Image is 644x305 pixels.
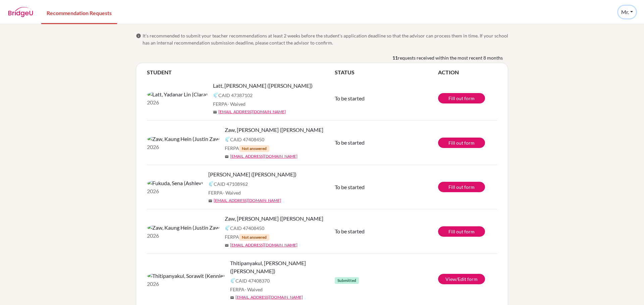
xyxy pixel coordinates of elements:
[398,54,503,61] span: requests received within the most recent 8 months
[230,153,298,159] a: [EMAIL_ADDRESS][DOMAIN_NAME]
[335,68,438,76] th: STATUS
[213,92,218,98] img: Common App logo
[227,101,246,107] span: - Waived
[208,189,241,196] span: FERPA
[230,225,264,232] span: CAID 47408450
[235,277,270,284] span: CAID 47408370
[239,145,269,152] span: Not answered
[225,145,269,152] span: FERPA
[438,138,485,148] a: Fill out form
[218,109,286,115] a: [EMAIL_ADDRESS][DOMAIN_NAME]
[218,92,253,99] span: CAID 47387102
[208,170,297,178] span: [PERSON_NAME] ([PERSON_NAME])
[225,233,269,241] span: FERPA
[239,234,269,241] span: Not answered
[438,226,485,237] a: Fill out form
[392,54,398,61] b: 11
[147,68,335,76] th: STUDENT
[214,198,281,204] a: [EMAIL_ADDRESS][DOMAIN_NAME]
[225,215,323,223] span: Zaw, [PERSON_NAME] ([PERSON_NAME]
[8,7,33,17] img: BridgeU logo
[335,95,365,101] span: To be started
[230,242,298,248] a: [EMAIL_ADDRESS][DOMAIN_NAME]
[208,199,212,203] span: mail
[225,137,230,142] img: Common App logo
[147,232,219,240] p: 2026
[143,32,508,46] span: It’s recommended to submit your teacher recommendations at least 2 weeks before the student’s app...
[335,184,365,190] span: To be started
[335,228,365,234] span: To be started
[230,136,264,143] span: CAID 47408450
[225,126,323,134] span: Zaw, [PERSON_NAME] ([PERSON_NAME]
[41,1,117,24] a: Recommendation Requests
[230,259,340,275] span: Thitipanyakul, [PERSON_NAME] ([PERSON_NAME])
[618,6,636,18] button: Mr.
[147,90,208,98] img: Latt, Yadanar Lin (Clara)
[213,110,217,114] span: mail
[230,296,234,300] span: mail
[214,180,248,187] span: CAID 47108962
[438,182,485,192] a: Fill out form
[230,286,263,293] span: FERPA
[147,179,203,187] img: Fukuda, Sena (Ashley)
[235,294,303,300] a: [EMAIL_ADDRESS][DOMAIN_NAME]
[208,181,214,186] img: Common App logo
[147,135,219,143] img: Zaw, Kaung Hein (Justin Zaw
[213,82,313,90] span: Latt, [PERSON_NAME] ([PERSON_NAME])
[245,287,263,292] span: - Waived
[225,243,229,247] span: mail
[438,274,485,284] a: View/Edit form
[438,93,485,103] a: Fill out form
[438,68,497,76] th: ACTION
[147,143,219,151] p: 2026
[147,272,225,280] img: Thitipanyakul, Sorawit (Kennie)
[136,33,141,39] span: info
[230,278,235,283] img: Common App logo
[335,139,365,146] span: To be started
[225,225,230,231] img: Common App logo
[213,100,246,107] span: FERPA
[223,190,241,196] span: - Waived
[335,277,359,284] span: Submitted
[147,187,203,195] p: 2026
[147,98,208,106] p: 2026
[225,155,229,159] span: mail
[147,224,219,232] img: Zaw, Kaung Hein (Justin Zaw
[147,280,225,288] p: 2026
